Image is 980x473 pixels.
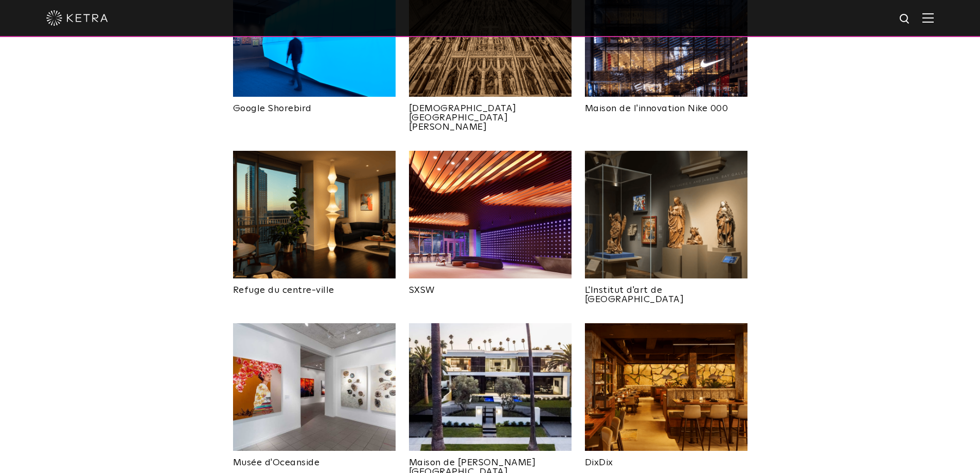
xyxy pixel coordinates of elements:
a: L'Institut d'art de [GEOGRAPHIC_DATA] [585,278,747,304]
img: Nouvelle page de projet-héros-(3x)_0026_012-modifier [233,151,396,278]
font: Maison de l'innovation Nike 000 [585,104,728,113]
a: Refuge du centre-ville [233,278,396,295]
img: Nouvelle page de projet - héros - (3x)_0018_Andrea_Calo_1686 [409,151,572,278]
font: SXSW [409,286,435,295]
img: Hamburger%20Nav.svg [922,13,934,23]
font: Musée d'Oceanside [233,458,320,467]
img: beverly-hills-home-web-14 [409,323,572,451]
font: Refuge du centre-ville [233,286,334,295]
a: Musée d'Oceanside [233,451,396,467]
img: logo ketra 2019 blanc [46,10,108,26]
a: [DEMOGRAPHIC_DATA][GEOGRAPHIC_DATA][PERSON_NAME] [409,97,572,132]
font: [DEMOGRAPHIC_DATA][GEOGRAPHIC_DATA][PERSON_NAME] [409,104,516,132]
img: Nouvelle page de projet héros (3x) 0016 ambre complet 2000 Ko 1518 W [585,323,747,451]
font: L'Institut d'art de [GEOGRAPHIC_DATA] [585,286,684,304]
a: DixDix [585,451,747,467]
img: Nouvelle page de projet-héros-(3x)_0019_66708477_466895597428789_8185088725584995781_n [585,151,747,278]
img: Photo miniature d'Oceanside [233,323,396,451]
a: Maison de l'innovation Nike 000 [585,97,747,113]
a: SXSW [409,278,572,295]
font: DixDix [585,458,613,467]
font: Google Shorebird [233,104,312,113]
img: icône de recherche [899,13,912,26]
a: Google Shorebird [233,97,396,113]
